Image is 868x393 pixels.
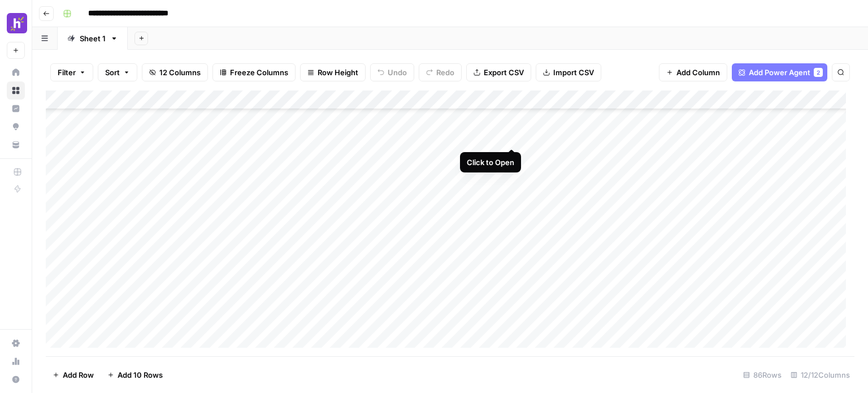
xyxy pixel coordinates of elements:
[7,118,25,136] a: Opportunities
[7,81,25,100] a: Browse
[467,157,514,168] div: Click to Open
[536,63,601,81] button: Import CSV
[466,63,531,81] button: Export CSV
[749,67,810,78] span: Add Power Agent
[7,100,25,118] a: Insights
[318,67,358,78] span: Row Height
[50,63,93,81] button: Filter
[212,63,296,81] button: Freeze Columns
[142,63,208,81] button: 12 Columns
[98,63,137,81] button: Sort
[58,27,128,50] a: Sheet 1
[732,63,827,81] button: Add Power Agent2
[230,67,288,78] span: Freeze Columns
[817,68,820,77] span: 2
[739,366,786,384] div: 86 Rows
[484,67,524,78] span: Export CSV
[58,67,76,78] span: Filter
[370,63,414,81] button: Undo
[388,67,407,78] span: Undo
[7,9,25,37] button: Workspace: Homebase
[7,334,25,352] a: Settings
[7,63,25,81] a: Home
[105,67,120,78] span: Sort
[436,67,454,78] span: Redo
[80,33,106,44] div: Sheet 1
[814,68,823,77] div: 2
[659,63,727,81] button: Add Column
[7,352,25,370] a: Usage
[786,366,854,384] div: 12/12 Columns
[300,63,366,81] button: Row Height
[101,366,170,384] button: Add 10 Rows
[419,63,462,81] button: Redo
[159,67,201,78] span: 12 Columns
[7,13,27,33] img: Homebase Logo
[676,67,720,78] span: Add Column
[46,366,101,384] button: Add Row
[553,67,594,78] span: Import CSV
[118,369,163,381] span: Add 10 Rows
[63,369,94,381] span: Add Row
[7,136,25,154] a: Your Data
[7,370,25,388] button: Help + Support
